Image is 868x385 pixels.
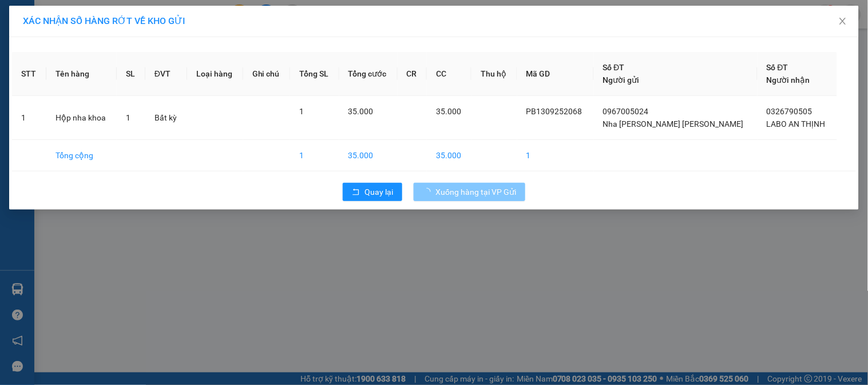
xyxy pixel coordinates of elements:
[603,107,649,116] span: 0967005024
[23,15,185,26] span: XÁC NHẬN SỐ HÀNG RỚT VỀ KHO GỬI
[398,52,427,96] th: CR
[767,75,810,85] span: Người nhận
[471,52,517,96] th: Thu hộ
[145,96,187,140] td: Bất kỳ
[46,140,117,171] td: Tổng cộng
[435,186,516,198] span: Xuống hàng tại VP Gửi
[526,107,582,116] span: PB1309252068
[290,52,339,96] th: Tổng SL
[427,140,471,171] td: 35.000
[427,52,471,96] th: CC
[12,96,46,140] td: 1
[46,52,117,96] th: Tên hàng
[187,52,243,96] th: Loại hàng
[12,52,46,96] th: STT
[767,63,788,72] span: Số ĐT
[838,17,847,26] span: close
[603,75,640,85] span: Người gửi
[517,52,594,96] th: Mã GD
[603,63,625,72] span: Số ĐT
[423,188,435,196] span: loading
[767,119,826,129] span: LABO AN THỊNH
[126,113,130,122] span: 1
[299,107,304,116] span: 1
[414,183,525,201] button: Xuống hàng tại VP Gửi
[46,96,117,140] td: Hộp nha khoa
[364,186,393,198] span: Quay lại
[290,140,339,171] td: 1
[339,140,398,171] td: 35.000
[603,119,744,129] span: Nha [PERSON_NAME] [PERSON_NAME]
[436,107,461,116] span: 35.000
[145,52,187,96] th: ĐVT
[517,140,594,171] td: 1
[827,6,859,38] button: Close
[348,107,374,116] span: 35.000
[117,52,145,96] th: SL
[352,188,360,197] span: rollback
[343,183,402,201] button: rollbackQuay lại
[767,107,812,116] span: 0326790505
[339,52,398,96] th: Tổng cước
[243,52,290,96] th: Ghi chú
